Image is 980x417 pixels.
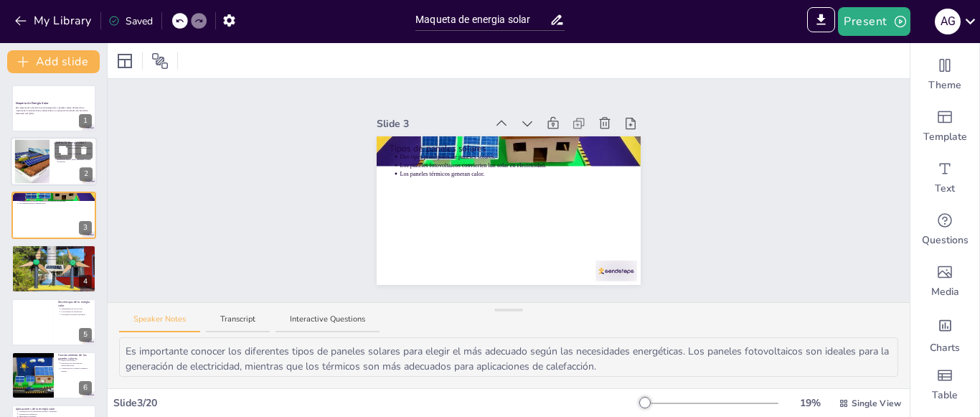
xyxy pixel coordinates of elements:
[54,141,93,146] p: ¿Qué es la energía solar?
[910,359,979,411] div: Add a table
[400,169,627,178] p: Los paneles térmicos generan calor.
[61,307,92,310] p: Dependencia de la luz solar.
[79,221,92,235] div: 3
[11,9,98,32] button: My Library
[19,250,92,253] p: Energía renovable e inagotable.
[75,142,93,159] button: Delete Slide
[113,50,136,72] div: Layout
[58,300,92,308] p: Desventajas de la energía solar
[935,7,961,36] button: A g
[377,116,486,131] div: Slide 3
[57,153,93,159] p: Los paneles solares aprovechan la radiación solar.
[11,299,96,346] div: 5
[55,142,72,159] button: Duplicate Slide
[910,204,979,256] div: Get real-time input from your audience
[910,100,979,152] div: Add ready made slides
[19,255,92,258] p: Disminuye las emisiones de gases de efecto invernadero.
[932,388,958,403] span: Table
[79,114,92,128] div: 1
[79,275,92,289] div: 4
[151,52,169,70] span: Position
[16,407,92,411] p: Aplicaciones de la energía solar
[931,285,959,299] span: Media
[415,9,550,30] input: Insert title
[61,367,92,373] p: Conversión de corriente continua a alterna.
[206,314,270,333] button: Transcript
[108,14,153,29] div: Saved
[935,9,961,34] div: A g
[922,233,969,248] span: Questions
[58,353,92,361] p: Funcionamiento de los paneles solares
[11,85,96,132] div: 1
[400,161,627,170] p: Los paneles fotovoltaicos convierten luz solar en electricidad.
[57,144,93,147] p: La energía solar proviene del sol.
[838,7,910,36] button: Present
[390,143,627,155] p: Tipos de paneles solares
[793,395,827,411] div: 19 %
[275,314,380,333] button: Interactive Questions
[852,397,901,410] span: Single View
[16,102,48,106] strong: Maqueta de Energía Solar
[935,182,955,196] span: Text
[11,192,96,239] div: 3
[11,352,96,399] div: 6
[400,153,627,161] p: Dos tipos principales de paneles solares.
[910,49,979,100] div: Change the overall theme
[19,202,92,205] p: Los paneles térmicos generan calor.
[807,7,835,36] span: Export to PowerPoint
[910,152,979,204] div: Add text boxes
[113,395,641,411] div: Slide 3 / 20
[19,413,92,416] p: Sistemas de calefacción.
[119,314,200,333] button: Speaker Notes
[928,78,961,93] span: Theme
[61,362,92,367] p: Excitación de electrones en semiconductores.
[19,411,92,413] p: Generación de electricidad en hogares y empresas.
[119,337,898,377] textarea: Es importante conocer los diferentes tipos de paneles solares para elegir el más adecuado según l...
[19,253,92,256] p: Reduce la dependencia de combustibles fósiles.
[61,359,92,362] p: Efecto fotovoltaico.
[57,147,93,153] p: La energía puede convertirse en electricidad o calor.
[57,158,93,164] p: Beneficios para el medio ambiente y costos de energía.
[79,381,92,395] div: 6
[61,310,92,313] p: Costo inicial de instalación.
[7,50,100,73] button: Add slide
[61,313,92,316] p: Necesidad de espacio adecuado.
[80,168,93,182] div: 2
[19,197,92,200] p: Dos tipos principales de paneles solares.
[910,307,979,359] div: Add charts and graphs
[19,258,92,261] p: Reducción de costos de electricidad a largo plazo.
[923,130,967,144] span: Template
[11,245,96,292] div: 4
[79,328,92,342] div: 5
[16,112,92,115] p: Generated with [URL]
[16,194,92,198] p: Tipos de paneles solares
[930,341,960,355] span: Charts
[11,138,97,187] div: 2
[19,200,92,202] p: Los paneles fotovoltaicos convierten luz solar en electricidad.
[910,256,979,307] div: Add images, graphics, shapes or video
[16,107,92,112] p: Esta presentación aborda el uso de energía solar y paneles solares, destacando su importancia, fu...
[16,247,92,251] p: Ventajas de la energía solar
